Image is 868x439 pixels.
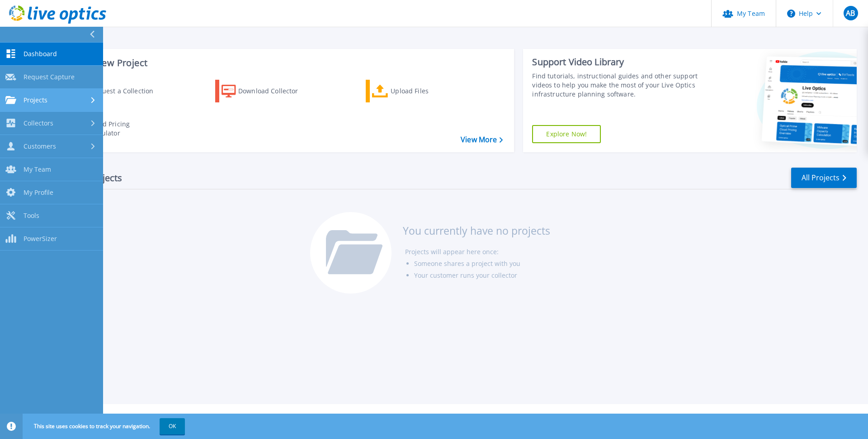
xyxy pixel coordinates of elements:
div: Cloud Pricing Calculator [89,120,161,138]
span: Projects [24,96,47,104]
div: Download Collector [238,82,311,100]
span: My Team [24,165,51,174]
a: Upload Files [366,80,467,102]
h3: Start a New Project [64,58,503,68]
a: All Projects [791,168,857,188]
span: PowerSizer [24,235,57,243]
button: OK [160,418,185,434]
span: Customers [24,142,56,150]
li: Your customer runs your collector [414,270,550,281]
div: Find tutorials, instructional guides and other support videos to help you make the most of your L... [532,72,702,99]
span: Collectors [24,119,53,127]
li: Someone shares a project with you [414,258,550,270]
span: Request Capture [24,73,75,81]
a: Explore Now! [532,125,601,143]
div: Upload Files [391,82,463,100]
div: Request a Collection [90,82,162,100]
span: Dashboard [24,50,57,58]
span: AB [846,10,855,17]
h3: You currently have no projects [403,226,550,236]
span: This site uses cookies to track your navigation. [25,418,185,434]
li: Projects will appear here once: [405,246,550,258]
div: Support Video Library [532,56,702,68]
a: Download Collector [215,80,316,102]
a: Request a Collection [64,80,165,102]
a: View More [461,135,503,144]
span: Tools [24,212,39,220]
a: Cloud Pricing Calculator [64,117,165,140]
span: My Profile [24,188,53,197]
